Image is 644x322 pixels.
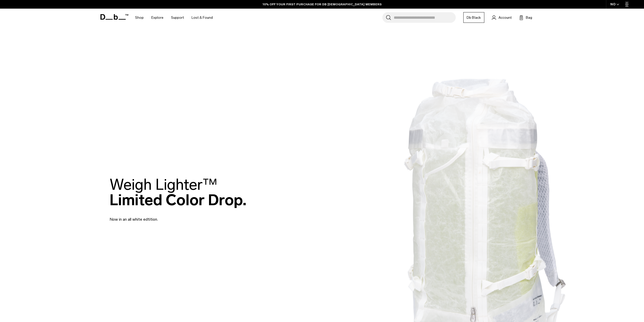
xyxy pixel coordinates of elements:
button: Bag [519,14,532,21]
nav: Main Navigation [131,9,217,27]
a: Explore [151,9,163,27]
h2: Limited Color Drop. [110,177,246,208]
a: Account [492,14,512,21]
a: Shop [135,9,144,27]
a: 10% OFF YOUR FIRST PURCHASE FOR DB [DEMOGRAPHIC_DATA] MEMBERS [263,2,382,7]
p: Now in an all white edtition. [110,210,231,222]
span: Account [498,15,512,20]
a: Support [171,9,184,27]
span: Weigh Lighter™ [110,175,217,194]
span: Bag [526,15,532,20]
a: Lost & Found [192,9,213,27]
a: Db Black [463,12,484,23]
